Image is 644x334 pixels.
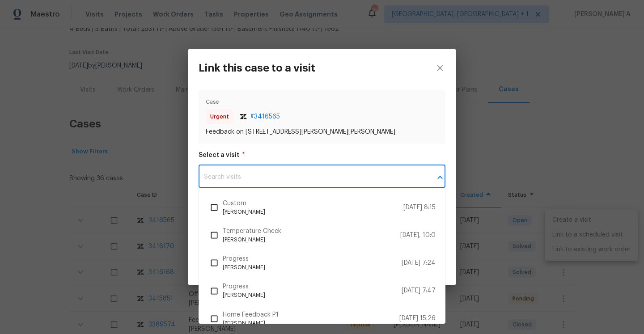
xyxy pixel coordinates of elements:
[223,199,403,208] span: Custom
[223,227,400,236] span: Temperature Check
[223,236,400,244] p: [PERSON_NAME]
[199,167,420,188] input: Search visits
[223,282,402,292] span: Progress
[402,287,436,294] span: [DATE] 7:47
[400,232,436,238] span: [DATE], 10:0
[403,204,436,211] span: [DATE] 8:15
[223,208,403,216] p: [PERSON_NAME]
[434,171,446,184] button: Close
[199,62,315,74] h3: Link this case to a visit
[223,264,402,271] p: [PERSON_NAME]
[240,114,247,119] img: Zendesk Logo Icon
[210,112,233,121] span: Urgent
[424,49,456,87] button: close
[223,292,402,299] p: [PERSON_NAME]
[206,97,438,110] span: Case
[402,260,436,266] span: [DATE] 7:24
[250,112,280,121] span: # 3416565
[223,320,399,327] p: [PERSON_NAME]
[223,254,402,264] span: Progress
[399,315,436,321] span: [DATE] 15:26
[199,151,239,160] span: Select a visit
[223,310,399,320] span: Home Feedback P1
[206,127,438,136] span: Feedback on [STREET_ADDRESS][PERSON_NAME][PERSON_NAME]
